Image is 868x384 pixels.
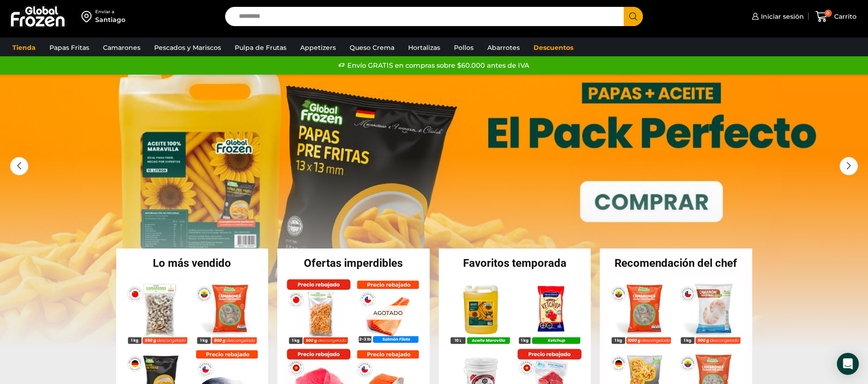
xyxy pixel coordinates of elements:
[749,7,804,26] a: Iniciar sesión
[483,39,524,56] a: Abarrotes
[296,39,340,56] a: Appetizers
[832,12,857,21] span: Carrito
[81,9,95,24] img: address-field-icon.svg
[277,258,430,269] h2: Ofertas imperdibles
[345,39,399,56] a: Queso Crema
[10,157,28,175] div: Previous slide
[759,12,804,21] span: Iniciar sesión
[230,39,291,56] a: Pulpa de Frutas
[439,258,591,269] h2: Favoritos temporada
[837,353,859,375] div: Open Intercom Messenger
[95,15,125,24] div: Santiago
[8,39,40,56] a: Tienda
[624,7,643,26] button: Search button
[116,258,269,269] h2: Lo más vendido
[825,10,832,17] span: 0
[813,6,859,27] a: 0 Carrito
[529,39,578,56] a: Descuentos
[600,258,752,269] h2: Recomendación del chef
[840,157,858,175] div: Next slide
[404,39,445,56] a: Hortalizas
[95,9,125,15] div: Enviar a
[98,39,145,56] a: Camarones
[367,305,409,319] p: Agotado
[449,39,478,56] a: Pollos
[150,39,226,56] a: Pescados y Mariscos
[45,39,94,56] a: Papas Fritas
